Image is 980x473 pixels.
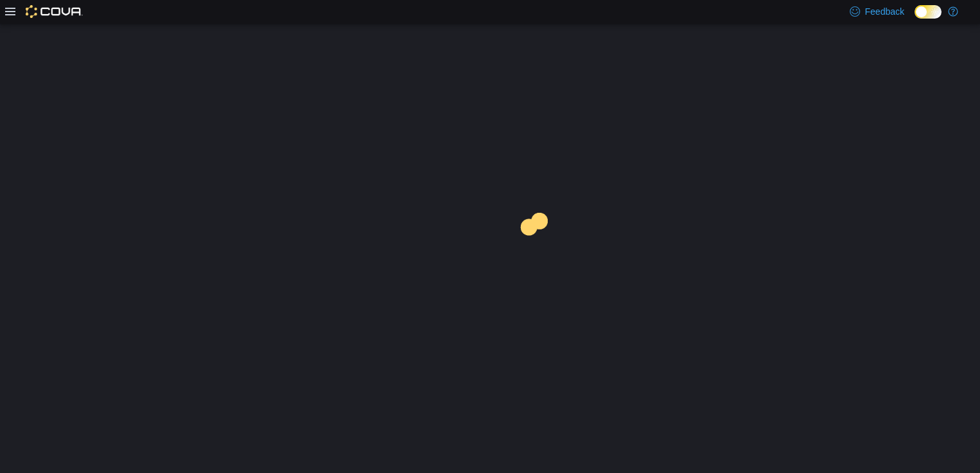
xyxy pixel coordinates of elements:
input: Dark Mode [915,5,942,19]
span: Feedback [865,5,904,18]
img: Cova [26,5,83,18]
img: cova-loader [490,203,586,299]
